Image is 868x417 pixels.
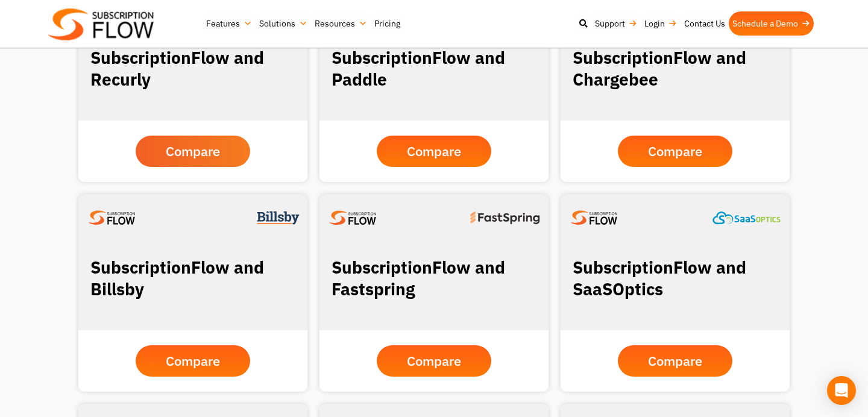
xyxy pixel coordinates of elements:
span: Compare [407,145,461,158]
img: Compare-FastSpring [325,209,542,227]
a: Compare [136,136,250,167]
a: Support [591,11,641,36]
a: Features [203,11,256,36]
a: Compare [618,345,732,377]
span: Compare [648,354,702,368]
a: Compare [377,345,491,377]
h3: SubscriptionFlow and Paddle [332,47,536,90]
span: Compare [166,354,220,368]
a: Solutions [256,11,311,36]
a: Schedule a Demo [729,11,814,36]
a: Compare [136,345,250,377]
h3: SubscriptionFlow and Recurly [90,47,295,90]
img: Compare-Billsby [84,209,301,227]
span: Compare [648,145,702,158]
a: Compare [377,136,491,167]
img: Subscriptionflow [48,8,154,40]
a: Contact Us [681,11,729,36]
h3: SubscriptionFlow and Fastspring [332,257,536,300]
a: Login [641,11,681,36]
a: Resources [311,11,371,36]
h3: SubscriptionFlow and SaaSOptics [573,257,778,300]
a: Compare [618,136,732,167]
h3: SubscriptionFlow and Billsby [90,257,295,300]
div: Open Intercom Messenger [827,376,856,405]
span: Compare [166,145,220,158]
span: Compare [407,354,461,368]
h3: SubscriptionFlow and Chargebee [573,47,778,90]
a: Pricing [371,11,404,36]
img: Compare-SaaSoptics [567,209,784,227]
